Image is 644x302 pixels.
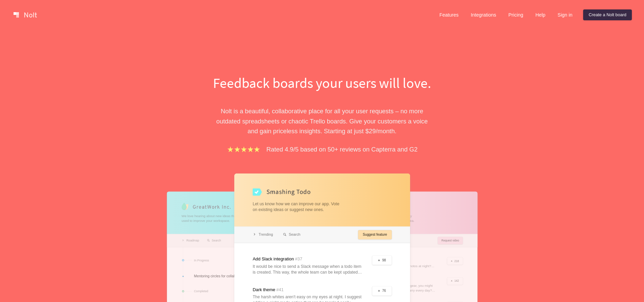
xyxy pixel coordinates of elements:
[552,9,578,20] a: Sign in
[583,9,632,20] a: Create a Nolt board
[206,106,439,136] p: Nolt is a beautiful, collaborative place for all your user requests – no more outdated spreadshee...
[530,9,551,20] a: Help
[503,9,529,20] a: Pricing
[226,145,261,153] img: stars.b067e34983.png
[434,9,464,20] a: Features
[206,73,439,93] h1: Feedback boards your users will love.
[465,9,501,20] a: Integrations
[266,144,418,154] p: Rated 4.9/5 based on 50+ reviews on Capterra and G2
